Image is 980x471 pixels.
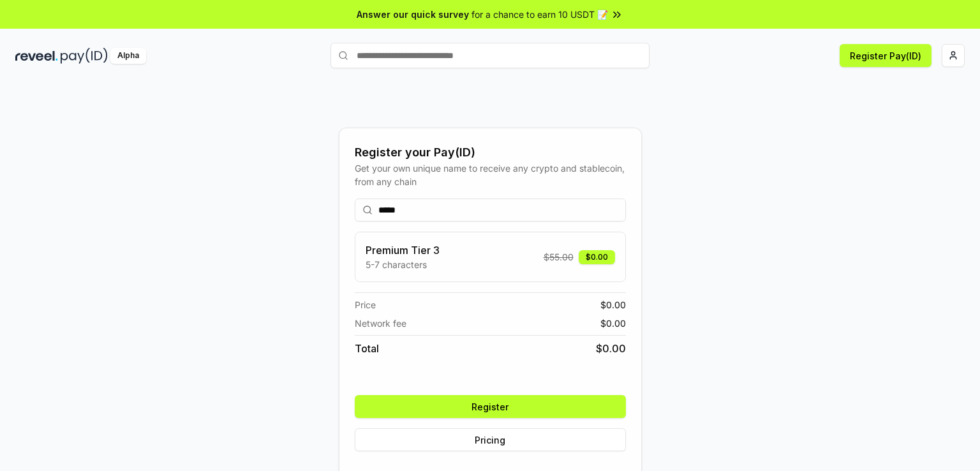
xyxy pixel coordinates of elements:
div: Register your Pay(ID) [355,144,626,161]
span: Answer our quick survey [357,8,469,21]
span: $ 0.00 [600,298,626,311]
span: Price [355,298,376,311]
button: Register [355,395,626,418]
span: $ 0.00 [600,317,626,330]
button: Pricing [355,428,626,451]
span: Total [355,341,379,356]
span: for a chance to earn 10 USDT 📝 [471,8,608,21]
div: Get your own unique name to receive any crypto and stablecoin, from any chain [355,161,626,188]
span: $ 55.00 [544,250,574,264]
div: Alpha [110,48,146,64]
p: 5-7 characters [366,258,440,271]
div: $0.00 [579,250,615,264]
h3: Premium Tier 3 [366,243,440,258]
span: $ 0.00 [596,341,626,356]
img: pay_id [61,48,108,64]
span: Network fee [355,317,406,330]
img: reveel_dark [15,48,58,64]
button: Register Pay(ID) [840,44,932,67]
